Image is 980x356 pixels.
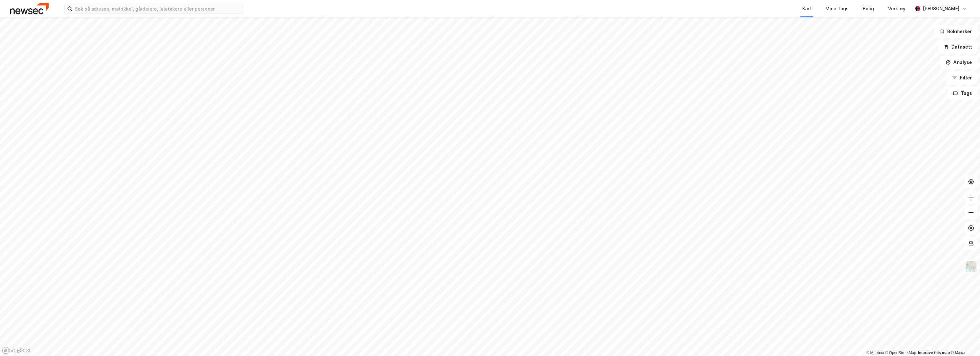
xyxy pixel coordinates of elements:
[72,4,244,14] input: Søk på adresse, matrikkel, gårdeiere, leietakere eller personer
[918,351,950,355] a: Improve this map
[923,5,959,13] div: [PERSON_NAME]
[10,3,49,14] img: newsec-logo.f6e21ccffca1b3a03d2d.png
[866,351,884,355] a: Mapbox
[948,87,977,100] button: Tags
[938,41,977,53] button: Datasett
[965,260,977,273] img: Z
[934,25,977,38] button: Bokmerker
[885,351,916,355] a: OpenStreetMap
[948,325,980,356] iframe: Chat Widget
[888,5,905,13] div: Verktøy
[948,325,980,356] div: Kontrollprogram for chat
[947,71,977,84] button: Filter
[825,5,849,13] div: Mine Tags
[863,5,874,13] div: Bolig
[2,347,30,354] a: Mapbox homepage
[940,56,977,69] button: Analyse
[802,5,811,13] div: Kart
